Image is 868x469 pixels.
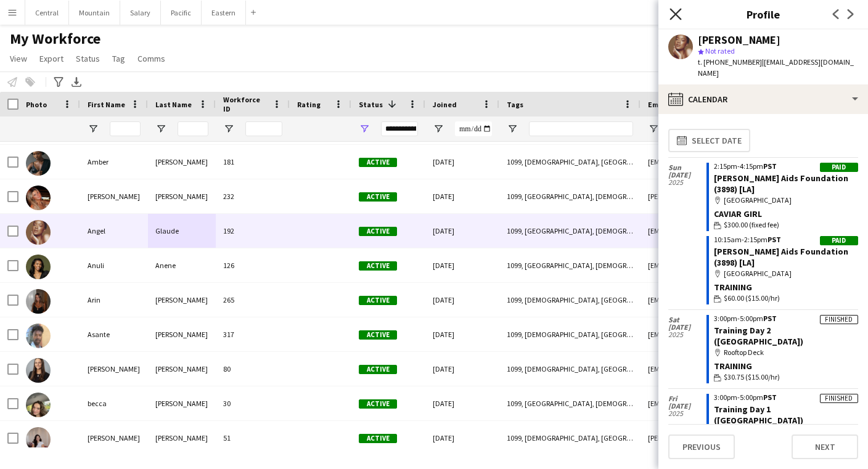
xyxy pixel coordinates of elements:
span: Active [359,434,397,443]
span: Sat [668,316,706,324]
div: [PERSON_NAME] [80,352,148,386]
span: $30.75 ($15.00/hr) [724,372,780,383]
span: View [10,53,27,64]
a: Export [35,51,68,67]
a: Status [71,51,105,67]
div: [PERSON_NAME] [148,352,216,386]
span: PST [763,314,777,323]
button: Open Filter Menu [433,123,444,134]
div: [PERSON_NAME] [148,179,216,213]
img: Amber Shields [26,151,51,176]
div: [PERSON_NAME] [148,386,216,420]
span: Last Name [155,100,192,109]
span: Active [359,296,397,305]
span: Export [39,53,63,64]
span: Tag [112,53,125,64]
span: | [EMAIL_ADDRESS][DOMAIN_NAME] [698,57,854,78]
span: Sun [668,164,706,171]
div: [GEOGRAPHIC_DATA] [714,268,858,279]
button: Mountain [69,1,120,25]
div: [DATE] [425,283,499,317]
div: Finished [820,315,858,324]
div: [PERSON_NAME] [148,145,216,179]
span: Rating [297,100,321,109]
button: Open Filter Menu [507,123,518,134]
div: Training [714,282,858,293]
button: Next [792,434,858,459]
button: Open Filter Menu [648,123,659,134]
span: My Workforce [10,30,100,48]
div: Arin [80,283,148,317]
div: 3:00pm-5:00pm [714,315,858,322]
a: Training Day 2 ([GEOGRAPHIC_DATA]) [714,325,803,347]
span: Photo [26,100,47,109]
div: [DATE] [425,352,499,386]
button: Open Filter Menu [223,123,234,134]
button: Previous [668,434,735,459]
img: Arin Gasiorek [26,289,51,314]
a: Training Day 1 ([GEOGRAPHIC_DATA]) [714,404,803,426]
div: [PERSON_NAME] [148,421,216,455]
div: 1099, [DEMOGRAPHIC_DATA], [GEOGRAPHIC_DATA] [499,145,641,179]
button: Pacific [161,1,202,25]
button: Central [25,1,69,25]
div: 265 [216,283,290,317]
input: Tags Filter Input [529,121,633,136]
span: $300.00 (fixed fee) [724,219,779,230]
input: First Name Filter Input [110,121,141,136]
div: 192 [216,214,290,248]
span: Active [359,365,397,374]
span: Active [359,330,397,340]
div: becca [80,386,148,420]
button: Open Filter Menu [88,123,99,134]
span: Active [359,261,397,271]
div: 126 [216,248,290,282]
a: Tag [107,51,130,67]
input: Joined Filter Input [455,121,492,136]
div: [DATE] [425,145,499,179]
span: Workforce ID [223,95,268,113]
div: Paid [820,236,858,245]
img: becca bolin [26,393,51,417]
div: [DATE] [425,317,499,351]
div: [DATE] [425,179,499,213]
div: 30 [216,386,290,420]
app-action-btn: Export XLSX [69,75,84,89]
span: Email [648,100,668,109]
span: [DATE] [668,324,706,331]
div: 1099, [DEMOGRAPHIC_DATA], [GEOGRAPHIC_DATA] [499,352,641,386]
div: [DATE] [425,386,499,420]
div: [PERSON_NAME] [148,317,216,351]
div: 1099, [DEMOGRAPHIC_DATA], [GEOGRAPHIC_DATA] [499,421,641,455]
div: [PERSON_NAME] [698,35,780,46]
span: Active [359,158,397,167]
div: [PERSON_NAME] [80,421,148,455]
span: [DATE] [668,171,706,179]
a: [PERSON_NAME] Aids Foundation (3898) [LA] [714,173,848,195]
span: Fri [668,395,706,402]
span: PST [768,235,781,244]
button: Eastern [202,1,246,25]
span: $60.00 ($15.00/hr) [724,293,780,304]
input: Workforce ID Filter Input [245,121,282,136]
div: 1099, [DEMOGRAPHIC_DATA], [GEOGRAPHIC_DATA] [499,283,641,317]
span: Tags [507,100,523,109]
div: Amber [80,145,148,179]
div: 232 [216,179,290,213]
div: [PERSON_NAME] [148,283,216,317]
a: Comms [133,51,170,67]
span: 2025 [668,410,706,417]
div: Asante [80,317,148,351]
span: PST [763,161,777,171]
span: Not rated [705,46,735,55]
input: Last Name Filter Input [178,121,208,136]
div: Paid [820,163,858,172]
div: 317 [216,317,290,351]
div: 3:00pm-5:00pm [714,394,858,401]
button: Select date [668,129,750,152]
div: Angel [80,214,148,248]
div: Anuli [80,248,148,282]
span: [DATE] [668,402,706,410]
div: Finished [820,394,858,403]
div: Glaude [148,214,216,248]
